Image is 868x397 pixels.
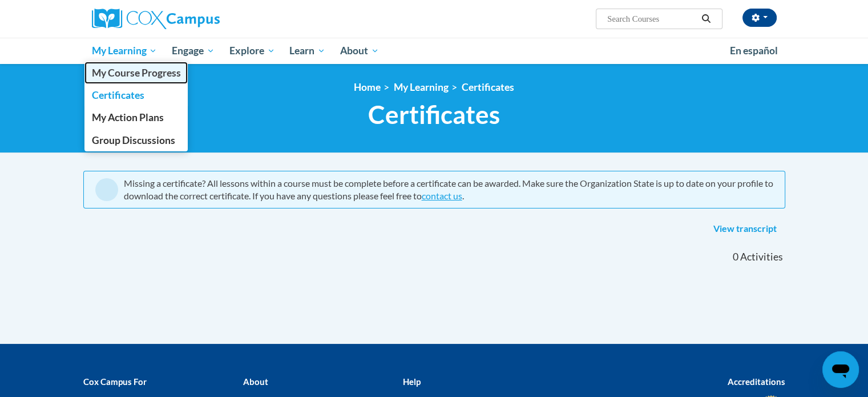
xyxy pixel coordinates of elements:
[91,89,144,101] span: Certificates
[368,99,500,130] span: Certificates
[740,251,783,263] span: Activities
[83,376,147,387] b: Cox Campus For
[333,38,386,64] a: About
[289,44,325,58] span: Learn
[354,81,381,93] a: Home
[84,62,188,84] a: My Course Progress
[84,84,188,106] a: Certificates
[340,44,379,58] span: About
[84,38,165,64] a: My Learning
[732,251,738,263] span: 0
[84,129,188,151] a: Group Discussions
[282,38,333,64] a: Learn
[705,220,785,238] a: View transcript
[606,12,697,26] input: Search Courses
[402,376,420,387] b: Help
[229,44,275,58] span: Explore
[742,9,777,27] button: Account Settings
[91,111,163,123] span: My Action Plans
[722,39,785,63] a: En español
[164,38,222,64] a: Engage
[84,106,188,129] a: My Action Plans
[728,376,785,387] b: Accreditations
[124,177,773,202] div: Missing a certificate? All lessons within a course must be complete before a certificate can be a...
[222,38,282,64] a: Explore
[394,81,449,93] a: My Learning
[75,38,794,64] div: Main menu
[730,45,778,57] span: En español
[92,9,220,29] img: Cox Campus
[91,67,180,79] span: My Course Progress
[822,351,859,388] iframe: Button to launch messaging window
[697,12,714,26] button: Search
[92,9,309,29] a: Cox Campus
[243,376,268,387] b: About
[91,134,175,146] span: Group Discussions
[422,190,462,201] a: contact us
[91,44,157,58] span: My Learning
[172,44,215,58] span: Engage
[462,81,514,93] a: Certificates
